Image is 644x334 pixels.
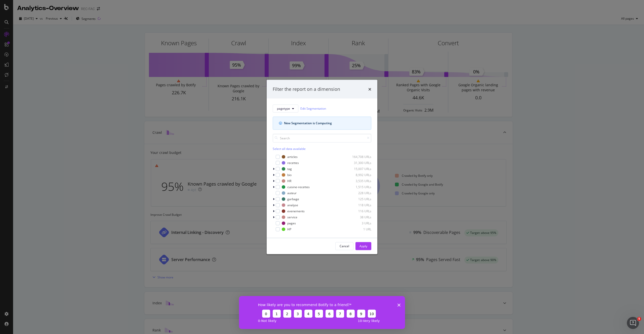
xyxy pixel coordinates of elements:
[347,167,371,171] div: 15,007 URLs
[287,209,305,213] div: evenements
[273,104,298,112] button: pagetype
[347,173,371,177] div: 8,992 URLs
[637,317,641,321] span: 5
[73,8,83,18] img: Profile image for Rylee
[7,97,93,107] button: Trouver une réponse
[239,296,405,329] iframe: Enquête de Botify
[287,167,292,171] div: tag
[287,185,310,189] div: cuisine-recettes
[347,197,371,201] div: 125 URLs
[38,170,63,173] span: Conversations
[273,116,371,130] div: info banner
[10,139,84,149] div: Deploying SpeedWorkers with Fastly - Recommended Implementation
[347,161,371,165] div: 31,300 URLs
[287,173,292,177] div: bio
[347,227,371,231] div: 1 URL
[10,170,24,173] span: Accueil
[359,244,367,248] div: Apply
[67,157,101,177] button: Aide
[33,157,67,177] button: Conversations
[284,121,365,125] div: New Segmentation is Computing
[10,130,84,135] div: Managing Organizations
[273,146,371,151] div: Select all data available
[347,155,371,159] div: 164,708 URLs
[10,111,84,116] div: SmartIndex Overview
[80,170,88,173] span: Aide
[347,215,371,219] div: 38 URLs
[287,155,298,159] div: articles
[10,10,34,18] img: logo
[10,36,91,44] p: Bonjour Mael 👋
[10,72,84,77] div: Poser une question
[627,317,639,329] iframe: Intercom live chat
[335,242,353,250] button: Cancel
[7,128,93,137] div: Managing Organizations
[300,106,326,111] a: Edit Segmentation
[277,106,290,111] span: pagetype
[287,227,291,231] div: HP
[63,8,73,18] img: Profile image for Renaud
[10,77,84,88] div: Notre bot et notre équipe peuvent vous aider
[287,221,296,225] div: pages
[273,134,371,142] input: Search
[340,244,349,248] div: Cancel
[10,44,91,61] p: Comment pouvons-nous vous aider ?
[87,8,96,17] div: Fermer
[10,120,84,126] div: Classifying Pages by Purpose
[7,118,93,128] div: Classifying Pages by Purpose
[7,109,93,118] div: SmartIndex Overview
[287,191,297,195] div: auteur
[347,209,371,213] div: 116 URLs
[347,185,371,189] div: 1,515 URLs
[287,197,299,201] div: garbage
[347,221,371,225] div: 3 URLs
[287,215,297,219] div: service
[347,179,371,183] div: 3,535 URLs
[54,8,64,18] img: Profile image for Gabriella
[10,99,51,105] span: Trouver une réponse
[273,86,340,93] div: Filter the report on a dimension
[347,203,371,207] div: 118 URLs
[355,242,371,250] button: Apply
[368,86,371,93] div: times
[267,80,377,254] div: modal
[5,68,96,92] div: Poser une questionNotre bot et notre équipe peuvent vous aider
[287,203,298,207] div: analyse
[347,191,371,195] div: 228 URLs
[287,179,291,183] div: HR
[287,161,299,165] div: recettes
[7,137,93,151] div: Deploying SpeedWorkers with Fastly - Recommended Implementation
